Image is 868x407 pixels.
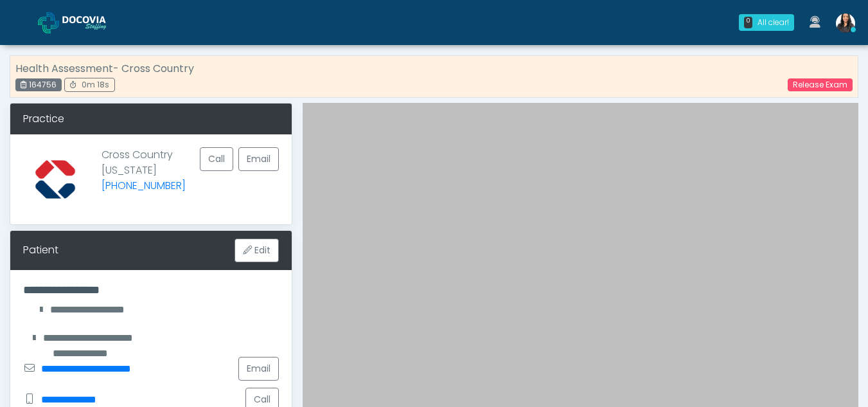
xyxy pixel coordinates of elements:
[62,16,127,29] img: Docovia
[200,147,233,171] button: Call
[235,239,279,262] button: Edit
[731,9,802,36] a: 0 All clear!
[15,61,194,76] strong: Health Assessment- Cross Country
[238,357,279,381] a: Email
[10,104,292,134] div: Practice
[38,1,127,43] a: Docovia
[238,147,279,171] a: Email
[836,14,855,33] img: Viral Patel
[23,147,87,212] img: Provider image
[15,78,62,91] div: 164756
[102,178,186,193] a: [PHONE_NUMBER]
[23,242,58,258] div: Patient
[744,17,752,28] div: 0
[757,17,789,28] div: All clear!
[82,79,109,90] span: 0m 18s
[102,147,186,201] p: Cross Country [US_STATE]
[788,78,853,91] a: Release Exam
[38,12,59,33] img: Docovia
